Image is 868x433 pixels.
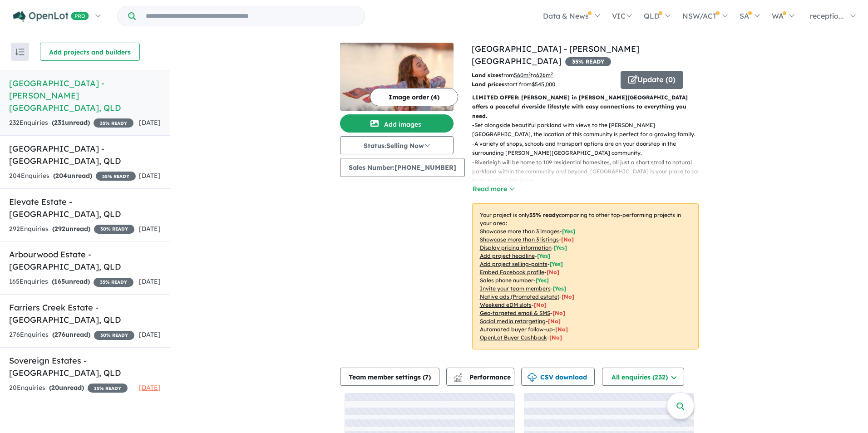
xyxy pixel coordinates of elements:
u: 626 m [536,72,553,79]
strong: ( unread) [52,277,90,285]
span: 292 [54,225,65,233]
span: 30 % READY [94,331,134,340]
span: 20 [51,384,59,392]
strong: ( unread) [52,118,90,127]
button: Performance [446,368,514,386]
span: [ Yes ] [553,285,566,292]
p: LIMITED OFFER: [PERSON_NAME] in [PERSON_NAME][GEOGRAPHIC_DATA] offers a peaceful riverside lifest... [472,93,699,121]
span: [DATE] [139,384,161,392]
span: [No] [549,334,562,341]
img: bar-chart.svg [454,376,463,382]
h5: Elevate Estate - [GEOGRAPHIC_DATA] , QLD [9,196,161,220]
span: [No] [534,301,547,308]
span: [ No ] [561,236,574,243]
span: [ Yes ] [550,261,563,267]
p: - Set alongside beautiful parkland with views to the [PERSON_NAME][GEOGRAPHIC_DATA], the location... [472,121,706,139]
sup: 2 [528,71,531,76]
u: Showcase more than 3 images [480,228,560,235]
span: receptio... [810,11,844,20]
span: 7 [425,373,429,381]
div: 232 Enquir ies [9,118,133,128]
p: - A variety of shops, schools and transport options are on your doorstep in the surrounding [PERS... [472,139,706,158]
button: Read more [472,184,515,194]
span: [DATE] [139,277,161,285]
button: All enquiries (232) [602,368,684,386]
span: 15 % READY [88,384,128,393]
h5: [GEOGRAPHIC_DATA] - [GEOGRAPHIC_DATA] , QLD [9,143,161,167]
span: [DATE] [139,172,161,180]
b: 35 % ready [529,212,559,218]
p: start from [472,80,614,89]
div: 20 Enquir ies [9,383,128,394]
div: 292 Enquir ies [9,224,134,235]
u: Display pricing information [480,244,552,251]
strong: ( unread) [52,225,90,233]
span: [ No ] [547,269,559,276]
span: 231 [54,118,65,127]
h5: Farriers Creek Estate - [GEOGRAPHIC_DATA] , QLD [9,301,161,326]
button: Add images [340,114,454,133]
u: $ 545,000 [532,81,555,88]
span: [ Yes ] [554,244,567,251]
span: [ Yes ] [562,228,575,235]
span: 35 % READY [94,118,133,128]
h5: Sovereign Estates - [GEOGRAPHIC_DATA] , QLD [9,354,161,379]
div: 165 Enquir ies [9,276,133,287]
sup: 2 [551,71,553,76]
input: Try estate name, suburb, builder or developer [138,6,363,26]
u: Automated buyer follow-up [480,326,553,333]
button: Update (0) [621,71,683,89]
h5: [GEOGRAPHIC_DATA] - [PERSON_NAME][GEOGRAPHIC_DATA] , QLD [9,77,161,114]
u: Showcase more than 3 listings [480,236,559,243]
p: Your project is only comparing to other top-performing projects in your area: - - - - - - - - - -... [472,203,699,349]
span: to [531,72,553,79]
button: Add projects and builders [40,43,140,61]
span: [DATE] [139,330,161,339]
u: Embed Facebook profile [480,269,544,276]
button: Sales Number:[PHONE_NUMBER] [340,158,465,177]
span: [ Yes ] [536,277,549,284]
h5: Arbourwood Estate - [GEOGRAPHIC_DATA] , QLD [9,248,161,273]
u: Add project headline [480,252,535,259]
b: Land sizes [472,72,501,79]
u: Geo-targeted email & SMS [480,310,550,316]
span: 204 [55,172,67,180]
p: - Riverleigh will be home to 109 residential homesites, all just a short stroll to natural parkla... [472,158,706,186]
u: Add project selling-points [480,261,547,267]
a: [GEOGRAPHIC_DATA] - [PERSON_NAME][GEOGRAPHIC_DATA] [472,44,639,66]
span: 30 % READY [94,225,134,234]
u: 560 m [514,72,531,79]
u: Weekend eDM slots [480,301,532,308]
button: Image order (4) [370,88,458,106]
p: from [472,71,614,80]
span: 276 [54,330,65,339]
img: Openlot PRO Logo White [13,11,89,22]
span: 165 [54,277,65,285]
img: sort.svg [15,49,25,55]
u: Native ads (Promoted estate) [480,293,559,300]
span: [DATE] [139,225,161,233]
span: Performance [455,373,511,381]
button: CSV download [521,368,595,386]
span: 35 % READY [96,172,136,181]
u: Social media retargeting [480,318,546,325]
span: [No] [552,310,565,316]
b: Land prices [472,81,504,88]
u: Invite your team members [480,285,551,292]
span: 35 % READY [94,278,133,287]
button: Team member settings (7) [340,368,439,386]
button: Status:Selling Now [340,136,454,154]
div: 276 Enquir ies [9,330,134,340]
span: [No] [562,293,574,300]
strong: ( unread) [49,384,84,392]
strong: ( unread) [53,172,92,180]
img: line-chart.svg [454,373,462,378]
span: [No] [548,318,561,325]
strong: ( unread) [52,330,90,339]
span: 35 % READY [565,57,611,66]
span: [ Yes ] [537,252,550,259]
u: Sales phone number [480,277,533,284]
span: [DATE] [139,118,161,127]
img: Riverleigh Estate - Logan Reserve [340,43,454,111]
